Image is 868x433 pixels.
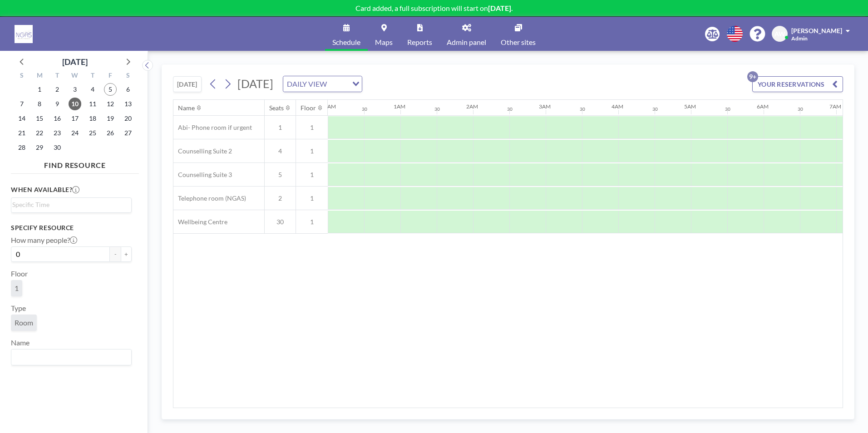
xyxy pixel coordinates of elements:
[15,141,28,154] span: Sunday, September 28, 2025
[11,338,30,347] label: Name
[265,171,296,179] span: 5
[122,83,134,96] span: Saturday, September 6, 2025
[301,104,316,112] div: Floor
[265,194,296,202] span: 2
[173,147,232,155] span: Counselling Suite 2
[33,127,46,139] span: Monday, September 22, 2025
[49,70,66,82] div: T
[33,98,46,110] span: Monday, September 8, 2025
[122,127,134,139] span: Saturday, September 27, 2025
[757,103,769,110] div: 6AM
[173,123,252,132] span: Abi- Phone room if urgent
[296,218,328,226] span: 1
[265,218,296,226] span: 30
[752,76,843,92] button: YOUR RESERVATIONS9+
[104,83,117,96] span: Friday, September 5, 2025
[15,112,28,125] span: Sunday, September 14, 2025
[321,103,336,110] div: 12AM
[774,30,785,38] span: AW
[11,236,77,245] label: How many people?
[66,70,84,82] div: W
[829,103,841,110] div: 7AM
[86,127,99,139] span: Thursday, September 25, 2025
[296,171,328,179] span: 1
[121,246,132,262] button: +
[447,39,486,46] span: Admin panel
[178,104,195,112] div: Name
[15,98,28,110] span: Sunday, September 7, 2025
[12,200,126,210] input: Search for option
[501,39,536,46] span: Other sites
[798,106,803,112] div: 30
[11,157,139,170] h4: FIND RESOURCE
[488,4,511,12] b: [DATE]
[539,103,551,110] div: 3AM
[400,17,439,51] a: Reports
[15,127,28,139] span: Sunday, September 21, 2025
[173,194,246,202] span: Telephone room (NGAS)
[51,83,64,96] span: Tuesday, September 2, 2025
[434,106,440,112] div: 30
[368,17,400,51] a: Maps
[11,304,26,313] label: Type
[104,98,117,110] span: Friday, September 12, 2025
[296,123,328,132] span: 1
[51,98,64,110] span: Tuesday, September 9, 2025
[265,123,296,132] span: 1
[15,284,19,293] span: 1
[173,76,202,92] button: [DATE]
[612,103,623,110] div: 4AM
[330,78,347,90] input: Search for option
[51,127,64,139] span: Tuesday, September 23, 2025
[33,83,46,96] span: Monday, September 1, 2025
[31,70,49,82] div: M
[265,147,296,155] span: 4
[439,17,493,51] a: Admin panel
[652,106,658,112] div: 30
[791,27,842,34] span: [PERSON_NAME]
[11,269,28,278] label: Floor
[407,39,432,46] span: Reports
[69,83,81,96] span: Wednesday, September 3, 2025
[283,76,362,92] div: Search for option
[394,103,405,110] div: 1AM
[51,112,64,125] span: Tuesday, September 16, 2025
[12,351,126,363] input: Search for option
[104,127,117,139] span: Friday, September 26, 2025
[725,106,730,112] div: 30
[296,147,328,155] span: 1
[791,35,808,42] span: Admin
[84,70,101,82] div: T
[69,98,81,110] span: Wednesday, September 10, 2025
[69,127,81,139] span: Wednesday, September 24, 2025
[62,55,88,68] div: [DATE]
[86,83,99,96] span: Thursday, September 4, 2025
[13,70,31,82] div: S
[269,104,284,112] div: Seats
[119,70,137,82] div: S
[237,77,273,90] span: [DATE]
[11,349,131,365] div: Search for option
[11,198,131,212] div: Search for option
[375,39,393,46] span: Maps
[493,17,543,51] a: Other sites
[507,106,513,112] div: 30
[684,103,696,110] div: 5AM
[122,98,134,110] span: Saturday, September 13, 2025
[325,17,368,51] a: Schedule
[51,141,64,154] span: Tuesday, September 30, 2025
[101,70,119,82] div: F
[173,218,227,226] span: Wellbeing Centre
[285,78,329,90] span: DAILY VIEW
[69,112,81,125] span: Wednesday, September 17, 2025
[33,112,46,125] span: Monday, September 15, 2025
[173,171,232,179] span: Counselling Suite 3
[466,103,478,110] div: 2AM
[122,112,134,125] span: Saturday, September 20, 2025
[747,71,758,82] p: 9+
[15,318,33,327] span: Room
[296,194,328,202] span: 1
[362,106,367,112] div: 30
[33,141,46,154] span: Monday, September 29, 2025
[580,106,585,112] div: 30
